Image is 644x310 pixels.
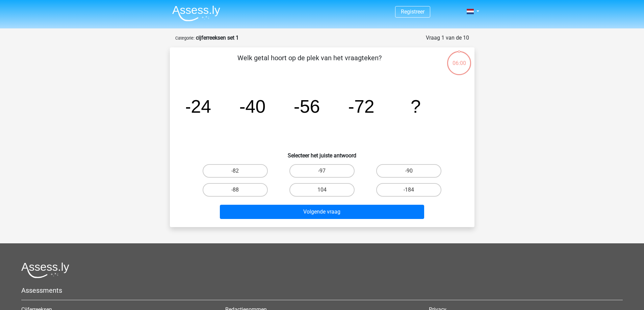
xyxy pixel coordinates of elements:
[348,96,375,116] tspan: -72
[203,164,268,178] label: -82
[196,35,239,41] strong: cijferreeksen set 1
[426,34,469,42] div: Vraag 1 van de 10
[21,262,69,278] img: Assessly logo
[289,183,355,197] label: 104
[181,53,438,73] p: Welk getal hoort op de plek van het vraagteken?
[21,286,623,294] h5: Assessments
[220,205,424,219] button: Volgende vraag
[181,147,464,159] h6: Selecteer het juiste antwoord
[401,8,424,15] a: Registreer
[376,164,441,178] label: -90
[239,96,265,116] tspan: -40
[203,183,268,197] label: -88
[289,164,355,178] label: -97
[293,96,320,116] tspan: -56
[446,50,472,67] div: 06:00
[175,36,195,41] small: Categorie:
[411,96,421,116] tspan: ?
[376,183,441,197] label: -184
[185,96,211,116] tspan: -24
[172,5,220,21] img: Assessly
